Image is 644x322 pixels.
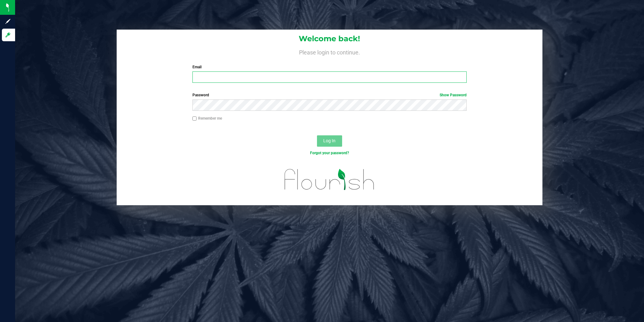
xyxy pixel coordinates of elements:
[5,18,11,25] inline-svg: Sign up
[310,151,349,155] a: Forgot your password?
[192,64,467,70] label: Email
[192,116,222,121] label: Remember me
[323,138,336,143] span: Log In
[440,93,467,97] a: Show Password
[117,35,542,43] h1: Welcome back!
[117,48,542,55] h4: Please login to continue.
[5,32,11,38] inline-svg: Log in
[192,116,197,121] input: Remember me
[192,93,209,97] span: Password
[317,135,342,147] button: Log In
[276,162,383,197] img: flourish_logo.svg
